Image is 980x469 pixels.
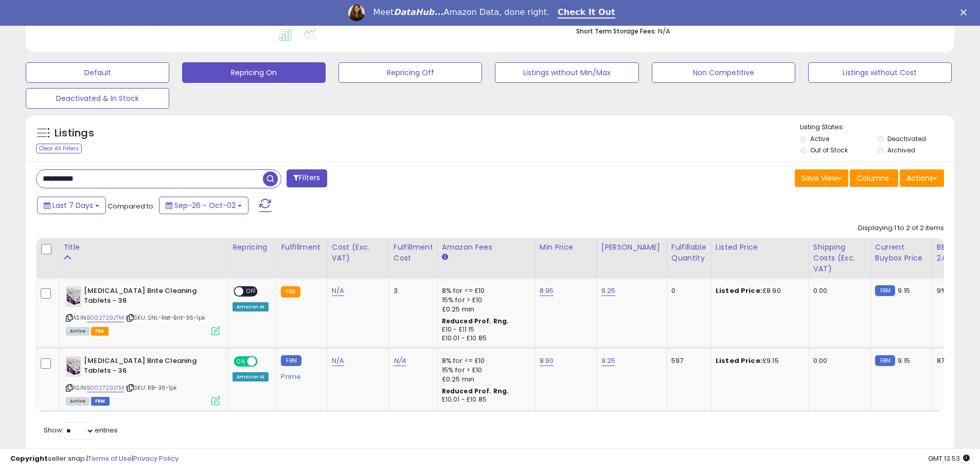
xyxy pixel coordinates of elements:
[243,287,260,296] span: OFF
[716,286,762,296] b: Listed Price:
[898,356,910,366] span: 9.15
[652,62,795,83] button: Non Competitive
[601,286,616,296] a: 9.25
[442,375,527,384] div: £0.25 min
[233,302,269,311] div: Amazon AI
[928,454,970,463] span: 2025-10-10 13:53 GMT
[442,325,527,334] div: £10 - £11.15
[671,242,707,264] div: Fulfillable Quantity
[66,397,90,406] span: All listings currently available for purchase on Amazon
[233,242,272,253] div: Repricing
[66,327,90,336] span: All listings currently available for purchase on Amazon
[233,372,269,381] div: Amazon AI
[540,286,554,296] a: 8.95
[813,286,863,296] div: 0.00
[332,242,385,264] div: Cost (Exc. VAT)
[66,286,220,334] div: ASIN:
[716,242,805,253] div: Listed Price
[810,146,848,154] label: Out of Stock
[87,314,124,322] a: B002729JTM
[394,286,430,296] div: 3
[810,134,829,143] label: Active
[898,286,910,296] span: 9.15
[281,355,301,366] small: FBM
[108,201,155,211] span: Compared to:
[373,7,549,18] div: Meet Amazon Data, done right.
[716,356,801,366] div: £9.15
[900,169,944,187] button: Actions
[281,369,319,381] div: Prime
[875,242,928,264] div: Current Buybox Price
[808,62,952,83] button: Listings without Cost
[84,286,209,308] b: [MEDICAL_DATA] Brite Cleaning Tablets - 36
[394,356,406,366] a: N/A
[174,200,236,211] span: Sep-26 - Oct-02
[126,384,177,392] span: | SKU: RB-36-1pk
[887,134,926,143] label: Deactivated
[937,242,974,264] div: BB Share 24h.
[937,286,971,296] div: 9%
[716,356,762,366] b: Listed Price:
[442,242,531,253] div: Amazon Fees
[133,454,179,463] a: Privacy Policy
[540,356,554,366] a: 8.90
[850,169,898,187] button: Columns
[442,366,527,375] div: 15% for > £10
[63,242,224,253] div: Title
[442,334,527,343] div: £10.01 - £10.85
[10,454,48,463] strong: Copyright
[91,327,109,336] span: FBA
[442,253,448,262] small: Amazon Fees.
[66,286,81,307] img: 41SCGlz9ugL._SL40_.jpg
[66,356,81,377] img: 41SCGlz9ugL._SL40_.jpg
[601,356,616,366] a: 9.25
[442,317,509,325] b: Reduced Prof. Rng.
[800,123,954,132] p: Listing States:
[875,285,895,296] small: FBM
[858,223,944,233] div: Displaying 1 to 2 of 2 items
[287,169,327,187] button: Filters
[442,395,527,404] div: £10.01 - £10.85
[10,454,179,464] div: seller snap | |
[813,242,866,274] div: Shipping Costs (Exc. VAT)
[813,356,863,366] div: 0.00
[281,242,323,253] div: Fulfillment
[281,286,300,298] small: FBA
[442,286,527,296] div: 8% for <= £10
[671,356,703,366] div: 597
[671,286,703,296] div: 0
[87,384,124,392] a: B002729JTM
[26,88,169,109] button: Deactivated & In Stock
[332,356,344,366] a: N/A
[558,7,615,19] a: Check It Out
[126,314,205,322] span: | SKU: SNL-Ret-Brit-36-1pk
[658,26,670,36] span: N/A
[795,169,848,187] button: Save View
[52,200,93,211] span: Last 7 Days
[256,357,273,366] span: OFF
[338,62,482,83] button: Repricing Off
[182,62,326,83] button: Repricing On
[36,144,82,153] div: Clear All Filters
[442,305,527,314] div: £0.25 min
[394,7,443,17] i: DataHub...
[44,425,118,435] span: Show: entries
[394,242,433,264] div: Fulfillment Cost
[159,197,248,214] button: Sep-26 - Oct-02
[91,397,110,406] span: FBM
[26,62,169,83] button: Default
[348,5,365,21] img: Profile image for Georgie
[875,355,895,366] small: FBM
[235,357,247,366] span: ON
[332,286,344,296] a: N/A
[601,242,663,253] div: [PERSON_NAME]
[66,356,220,404] div: ASIN:
[84,356,209,378] b: [MEDICAL_DATA] Brite Cleaning Tablets - 36
[442,387,509,395] b: Reduced Prof. Rng.
[88,454,132,463] a: Terms of Use
[716,286,801,296] div: £8.90
[495,62,638,83] button: Listings without Min/Max
[960,9,971,15] div: Close
[887,146,915,154] label: Archived
[442,356,527,366] div: 8% for <= £10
